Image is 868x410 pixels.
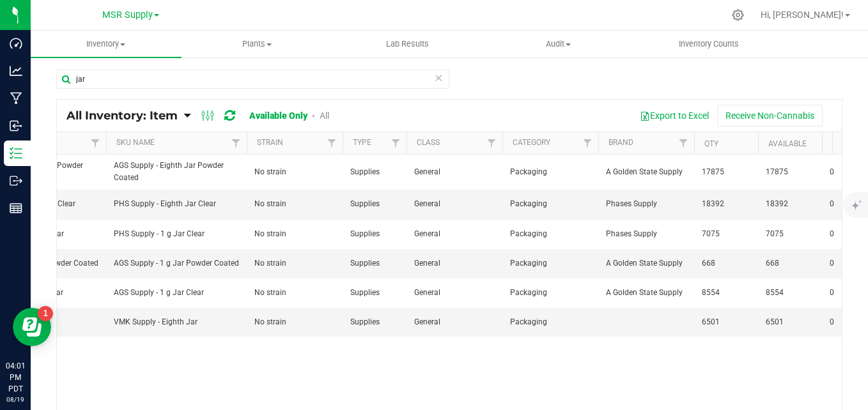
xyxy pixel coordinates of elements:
[182,38,332,50] span: Plants
[414,228,495,240] span: General
[513,138,550,147] a: Category
[10,65,22,77] inline-svg: Analytics
[254,228,335,240] span: No strain
[350,166,399,178] span: Supplies
[510,287,591,299] span: Packaging
[322,132,343,154] a: Filter
[606,287,686,299] span: A Golden State Supply
[254,316,335,328] span: No strain
[702,198,750,210] span: 18392
[257,138,283,147] a: Strain
[254,257,335,270] span: No strain
[254,166,335,178] span: No strain
[254,287,335,299] span: No strain
[414,257,495,270] span: General
[704,139,718,148] a: Qty
[38,306,53,321] iframe: Resource center unread badge
[766,316,814,328] span: 6501
[577,132,598,154] a: Filter
[102,10,153,20] span: MSR Supply
[606,166,686,178] span: A Golden State Supply
[182,31,332,57] a: Plants
[114,316,239,328] span: VMK Supply - Eighth Jar
[766,257,814,270] span: 668
[510,228,591,240] span: Packaging
[768,139,807,148] a: Available
[414,198,495,210] span: General
[702,316,750,328] span: 6501
[766,287,814,299] span: 8554
[10,147,22,160] inline-svg: Inventory
[350,257,399,270] span: Supplies
[510,166,591,178] span: Packaging
[606,257,686,270] span: A Golden State Supply
[10,174,22,187] inline-svg: Outbound
[414,316,495,328] span: General
[662,38,756,50] span: Inventory Counts
[606,228,686,240] span: Phases Supply
[114,198,239,210] span: PHS Supply - Eighth Jar Clear
[254,198,335,210] span: No strain
[350,228,399,240] span: Supplies
[116,138,155,147] a: SKU Name
[702,228,750,240] span: 7075
[31,38,182,50] span: Inventory
[114,257,239,270] span: AGS Supply - 1 g Jar Powder Coated
[606,198,686,210] span: Phases Supply
[10,37,22,50] inline-svg: Dashboard
[434,70,443,86] span: Clear
[31,31,182,57] a: Inventory
[66,109,178,123] span: All Inventory: Item
[510,257,591,270] span: Packaging
[114,228,239,240] span: PHS Supply - 1 g Jar Clear
[13,308,51,346] iframe: Resource center
[353,138,371,147] a: Type
[369,38,446,50] span: Lab Results
[633,31,784,57] a: Inventory Counts
[6,360,25,395] p: 04:01 PM PDT
[114,287,239,299] span: AGS Supply - 1 g Jar Clear
[114,160,239,184] span: AGS Supply - Eighth Jar Powder Coated
[632,105,717,126] button: Export to Excel
[226,132,247,154] a: Filter
[320,110,329,121] a: All
[730,9,746,21] div: Manage settings
[385,132,407,154] a: Filter
[350,287,399,299] span: Supplies
[10,92,22,105] inline-svg: Manufacturing
[702,257,750,270] span: 668
[608,138,633,147] a: Brand
[717,105,823,126] button: Receive Non-Cannabis
[766,198,814,210] span: 18392
[702,287,750,299] span: 8554
[761,10,844,20] span: Hi, [PERSON_NAME]!
[483,31,633,57] a: Audit
[483,38,633,50] span: Audit
[766,228,814,240] span: 7075
[10,202,22,215] inline-svg: Reports
[332,31,483,57] a: Lab Results
[414,287,495,299] span: General
[414,166,495,178] span: General
[66,109,184,123] a: All Inventory: Item
[249,110,307,121] a: Available Only
[417,138,440,147] a: Class
[702,166,750,178] span: 17875
[510,316,591,328] span: Packaging
[673,132,694,154] a: Filter
[766,166,814,178] span: 17875
[10,119,22,132] inline-svg: Inbound
[6,395,25,404] p: 08/19
[350,316,399,328] span: Supplies
[510,198,591,210] span: Packaging
[85,132,106,154] a: Filter
[481,132,502,154] a: Filter
[56,70,449,89] input: Search Item Name, Retail Display Name, SKU, Part Number...
[350,198,399,210] span: Supplies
